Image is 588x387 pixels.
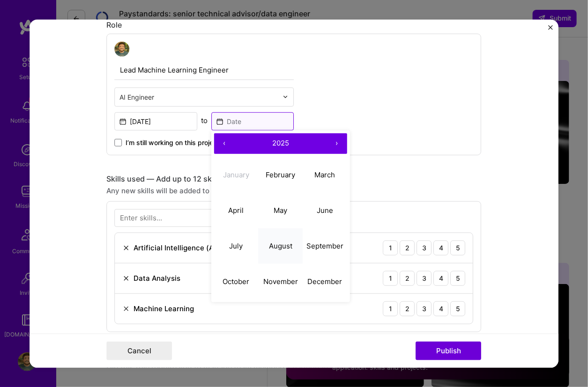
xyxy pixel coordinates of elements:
abbr: December 2025 [308,277,342,286]
img: Remove [123,305,130,312]
input: Date [211,112,294,130]
div: Role [107,20,482,29]
div: 2 [400,301,415,316]
button: › [327,133,347,153]
div: Artificial Intelligence (AI) [134,243,219,253]
span: 2025 [272,139,289,147]
div: 5 [451,270,466,285]
div: 2 [400,240,415,255]
button: Cancel [107,342,172,360]
button: June 2025 [303,193,347,228]
button: 2025 [235,133,327,153]
div: 5 [451,240,466,255]
abbr: May 2025 [274,206,287,215]
div: Data Analysis [134,273,181,283]
abbr: September 2025 [306,241,343,250]
abbr: June 2025 [317,206,333,215]
button: Close [548,25,553,35]
button: January 2025 [214,157,259,193]
div: 3 [417,240,432,255]
div: Any new skills will be added to your profile. [107,185,482,195]
button: Publish [416,342,482,360]
div: to [201,115,208,125]
abbr: April 2025 [229,206,244,215]
button: September 2025 [303,228,347,264]
div: Enter skills... [120,213,163,223]
abbr: October 2025 [223,277,250,286]
button: April 2025 [214,193,259,228]
button: October 2025 [214,264,259,299]
div: 4 [434,270,449,285]
span: I’m still working on this project [126,138,220,147]
input: Role Name [115,60,294,80]
div: 1 [383,301,398,316]
img: drop icon [283,94,289,100]
div: 3 [417,301,432,316]
div: Machine Learning [134,304,194,314]
abbr: March 2025 [315,170,335,179]
div: 4 [434,301,449,316]
button: March 2025 [303,157,347,193]
button: July 2025 [214,228,259,264]
button: November 2025 [259,264,303,299]
div: Skills used — Add up to 12 skills [107,174,482,183]
abbr: January 2025 [223,170,249,179]
abbr: February 2025 [266,170,295,179]
button: February 2025 [259,157,303,193]
abbr: November 2025 [263,277,298,286]
div: 5 [451,301,466,316]
img: Remove [123,244,130,251]
div: 2 [400,270,415,285]
div: 1 [383,240,398,255]
div: 3 [417,270,432,285]
abbr: July 2025 [230,241,243,250]
button: December 2025 [303,264,347,299]
abbr: August 2025 [269,241,292,250]
button: May 2025 [259,193,303,228]
img: Remove [123,274,130,282]
input: Date [115,112,198,130]
div: 1 [383,270,398,285]
button: ‹ [214,133,235,153]
div: 4 [434,240,449,255]
button: August 2025 [259,228,303,264]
